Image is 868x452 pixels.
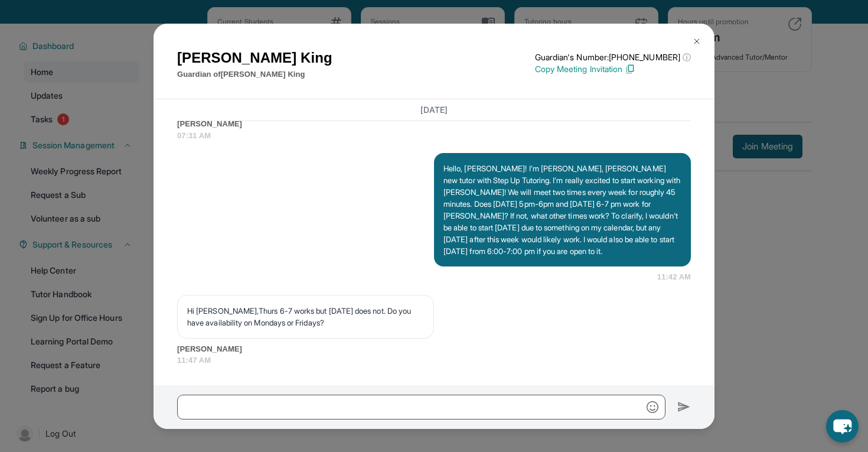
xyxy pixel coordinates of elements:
[177,47,332,69] h1: [PERSON_NAME] King
[625,64,635,74] img: Copy Icon
[657,271,691,283] span: 11:42 AM
[177,118,691,130] span: [PERSON_NAME]
[826,410,859,443] button: chat-button
[177,69,332,80] p: Guardian of [PERSON_NAME] King
[177,343,691,355] span: [PERSON_NAME]
[535,63,691,75] p: Copy Meeting Invitation
[692,37,701,46] img: Close Icon
[443,162,681,257] p: Hello, [PERSON_NAME]! I’m [PERSON_NAME], [PERSON_NAME] new tutor with Step Up Tutoring. I’m reall...
[177,130,691,142] span: 07:31 AM
[187,305,424,329] p: Hi [PERSON_NAME],Thurs 6-7 works but [DATE] does not. Do you have availability on Mondays or Frid...
[677,400,691,414] img: Send icon
[177,355,691,366] span: 11:47 AM
[683,51,691,63] span: ⓘ
[647,401,658,413] img: Emoji
[535,51,691,63] p: Guardian's Number: [PHONE_NUMBER]
[177,104,691,116] h3: [DATE]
